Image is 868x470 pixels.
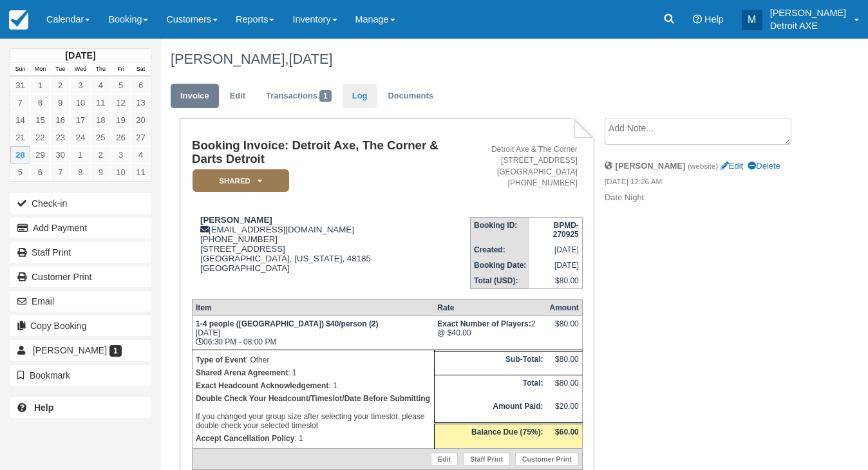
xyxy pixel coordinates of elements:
strong: [PERSON_NAME] [616,161,686,171]
a: Customer Print [515,453,579,465]
a: 4 [91,77,111,94]
a: 23 [50,129,70,146]
a: Customer Print [10,267,151,287]
th: Sat [131,62,151,77]
strong: [DATE] [65,50,95,61]
a: 13 [131,94,151,111]
div: M [742,10,762,30]
h1: Booking Invoice: Detroit Axe, The Corner & Darts Detroit [192,139,470,165]
a: 22 [30,129,50,146]
h1: [PERSON_NAME], [171,52,802,67]
a: 9 [50,94,70,111]
address: Detroit Axe & The Corner [STREET_ADDRESS] [GEOGRAPHIC_DATA] [PHONE_NUMBER] [475,144,578,189]
a: Edit [431,453,458,465]
span: Help [704,14,724,24]
strong: Type of Event [196,355,246,364]
div: [EMAIL_ADDRESS][DOMAIN_NAME] [PHONE_NUMBER] [STREET_ADDRESS] [GEOGRAPHIC_DATA], [US_STATE], 48185... [192,215,470,289]
div: $80.00 [549,319,578,339]
a: SHARED [192,169,285,193]
th: Booking ID: [470,217,529,242]
a: 19 [111,111,131,129]
a: Invoice [171,84,219,109]
p: If you changed your group size after selecting your timeslot, please double check your selected t... [196,392,431,432]
td: [DATE] [529,242,582,258]
a: 8 [70,164,90,181]
a: 10 [111,164,131,181]
p: [PERSON_NAME] [770,6,846,19]
p: : Other [196,353,431,366]
a: 6 [30,164,50,181]
th: Sun [10,62,30,77]
span: [PERSON_NAME] [33,345,107,355]
p: : 1 [196,432,431,445]
a: 28 [10,146,30,164]
th: Sub-Total: [434,351,546,375]
td: $20.00 [546,399,582,423]
a: 4 [131,146,151,164]
strong: [PERSON_NAME] [200,215,272,225]
td: [DATE] 06:30 PM - 08:00 PM [192,316,434,350]
a: [PERSON_NAME] 1 [10,340,151,361]
a: 5 [10,164,30,181]
strong: Accept Cancellation Policy [196,434,294,443]
td: $80.00 [546,375,582,399]
span: 1 [319,90,332,102]
button: Copy Booking [10,315,151,336]
i: Help [693,15,702,24]
a: 2 [91,146,111,164]
th: Fri [111,62,131,77]
a: 15 [30,111,50,129]
a: Edit [721,161,743,171]
a: 27 [131,129,151,146]
th: Total: [434,375,546,399]
a: 3 [70,77,90,94]
b: Help [34,402,53,413]
a: 7 [50,164,70,181]
a: 8 [30,94,50,111]
a: 29 [30,146,50,164]
a: 11 [131,164,151,181]
a: 9 [91,164,111,181]
span: [DATE] [288,51,332,67]
a: Documents [378,84,443,109]
a: Help [10,397,151,418]
a: Log [343,84,377,109]
button: Add Payment [10,218,151,238]
th: Total (USD): [470,273,529,289]
td: $80.00 [529,273,582,289]
a: 30 [50,146,70,164]
small: (website) [688,162,718,170]
a: Edit [220,84,255,109]
button: Email [10,291,151,312]
p: : 1 [196,366,431,379]
a: 1 [30,77,50,94]
p: Detroit AXE [770,19,846,32]
a: 1 [70,146,90,164]
a: 11 [91,94,111,111]
a: 5 [111,77,131,94]
th: Created: [470,242,529,258]
a: 3 [111,146,131,164]
img: checkfront-main-nav-mini-logo.png [9,10,28,30]
strong: 1-4 people ([GEOGRAPHIC_DATA]) $40/person (2) [196,319,379,328]
a: Delete [748,161,780,171]
th: Amount Paid: [434,399,546,423]
p: : 1 [196,379,431,392]
a: 14 [10,111,30,129]
a: Transactions1 [256,84,341,109]
a: 21 [10,129,30,146]
a: 20 [131,111,151,129]
th: Rate [434,300,546,316]
a: 18 [91,111,111,129]
strong: BPMD-270925 [553,221,579,239]
button: Bookmark [10,365,151,386]
a: 16 [50,111,70,129]
strong: Exact Headcount Acknowledgement [196,381,328,390]
a: 26 [111,129,131,146]
th: Amount [546,300,582,316]
strong: Shared Arena Agreement [196,368,288,377]
td: 2 @ $40.00 [434,316,546,350]
a: 12 [111,94,131,111]
th: Wed [70,62,90,77]
strong: Exact Number of Players [437,319,531,328]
